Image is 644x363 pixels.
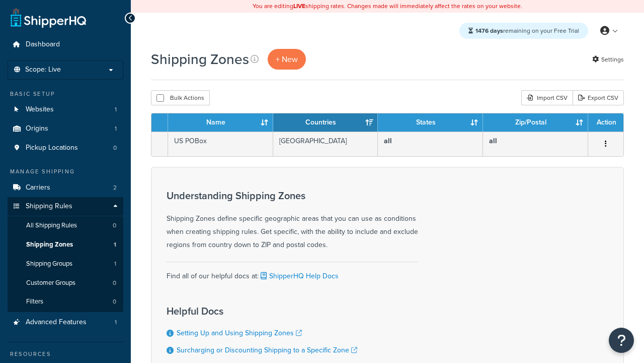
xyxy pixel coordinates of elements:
[26,279,75,287] span: Customer Groups
[521,90,573,105] div: Import CSV
[167,306,357,317] h3: Helpful Docs
[167,190,418,252] div: Shipping Zones define specific geographic areas that you can use as conditions when creating ship...
[167,190,418,201] h3: Understanding Shipping Zones
[8,178,123,197] a: Carriers 2
[489,136,497,146] b: all
[8,119,123,138] a: Origins 1
[26,184,50,192] span: Carriers
[588,113,623,132] th: Action
[8,235,123,254] li: Shipping Zones
[151,49,249,69] h1: Shipping Zones
[114,260,116,268] span: 1
[26,40,60,49] span: Dashboard
[113,144,117,152] span: 0
[168,113,273,132] th: Name: activate to sort column ascending
[268,49,306,70] a: + New
[8,139,123,157] a: Pickup Locations 0
[8,255,123,273] a: Shipping Groups 1
[26,260,72,268] span: Shipping Groups
[113,221,116,230] span: 0
[8,313,123,332] li: Advanced Features
[378,113,483,132] th: States: activate to sort column ascending
[26,105,54,114] span: Websites
[609,328,634,353] button: Open Resource Center
[8,350,123,358] div: Resources
[475,26,503,35] strong: 1476 days
[8,119,123,138] li: Origins
[167,262,418,283] div: Find all of our helpful docs at:
[8,100,123,119] a: Websites 1
[8,167,123,176] div: Manage Shipping
[8,216,123,235] a: All Shipping Rules 0
[113,297,116,306] span: 0
[459,23,588,39] div: remaining on your Free Trial
[25,66,61,74] span: Scope: Live
[177,328,302,338] a: Setting Up and Using Shipping Zones
[26,297,43,306] span: Filters
[273,132,378,156] td: [GEOGRAPHIC_DATA]
[113,184,117,192] span: 2
[115,105,117,114] span: 1
[8,178,123,197] li: Carriers
[8,35,123,54] a: Dashboard
[8,292,123,311] a: Filters 0
[8,197,123,216] a: Shipping Rules
[276,53,298,65] span: + New
[483,113,588,132] th: Zip/Postal: activate to sort column ascending
[168,132,273,156] td: US POBox
[26,318,87,327] span: Advanced Features
[113,279,116,287] span: 0
[8,216,123,235] li: All Shipping Rules
[8,313,123,332] a: Advanced Features 1
[8,255,123,273] li: Shipping Groups
[8,100,123,119] li: Websites
[177,345,357,355] a: Surcharging or Discounting Shipping to a Specific Zone
[8,90,123,98] div: Basic Setup
[573,90,624,105] a: Export CSV
[115,125,117,133] span: 1
[259,271,339,281] a: ShipperHQ Help Docs
[8,274,123,292] a: Customer Groups 0
[8,274,123,292] li: Customer Groups
[115,318,117,327] span: 1
[11,8,86,28] a: ShipperHQ Home
[293,2,305,11] b: LIVE
[8,235,123,254] a: Shipping Zones 1
[384,136,392,146] b: all
[592,52,624,67] a: Settings
[114,240,116,249] span: 1
[26,202,72,211] span: Shipping Rules
[8,197,123,312] li: Shipping Rules
[26,240,73,249] span: Shipping Zones
[26,221,77,230] span: All Shipping Rules
[26,144,78,152] span: Pickup Locations
[26,125,48,133] span: Origins
[8,292,123,311] li: Filters
[151,90,210,105] button: Bulk Actions
[273,113,378,132] th: Countries: activate to sort column ascending
[8,139,123,157] li: Pickup Locations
